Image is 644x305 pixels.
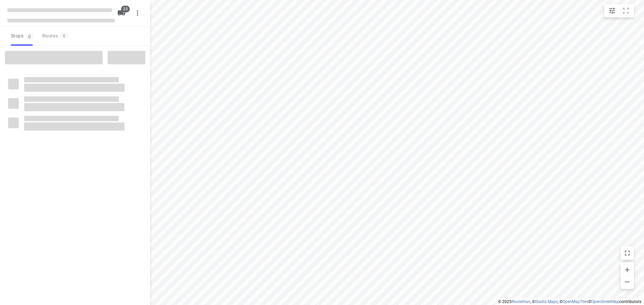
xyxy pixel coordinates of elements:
[498,299,641,304] li: © 2025 , © , © © contributors
[562,299,588,304] a: OpenMapTiles
[512,299,530,304] a: Routetitan
[604,4,634,17] div: small contained button group
[605,4,619,17] button: Map settings
[535,299,558,304] a: Stadia Maps
[591,299,619,304] a: OpenStreetMap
